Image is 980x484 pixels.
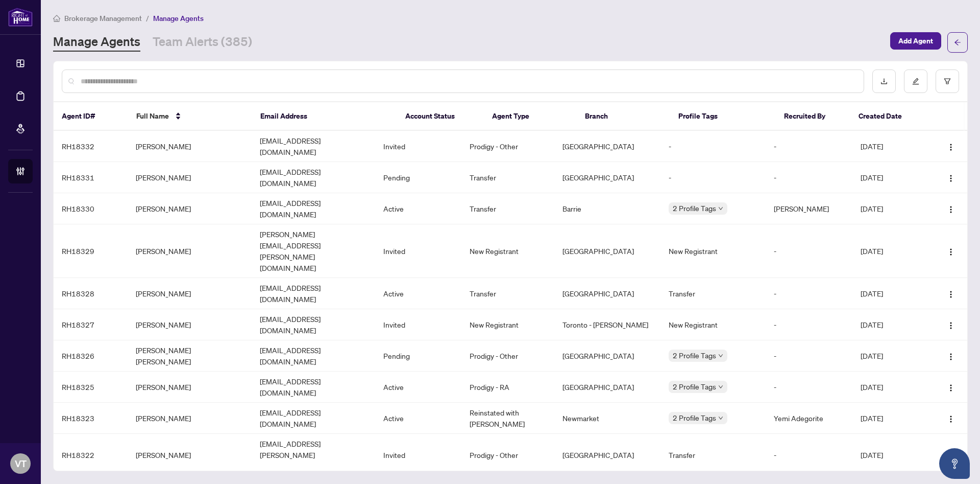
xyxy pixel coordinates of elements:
td: Barrie [554,193,660,224]
td: - [660,131,766,162]
td: Prodigy - RA [461,372,554,403]
td: [PERSON_NAME] [128,193,251,224]
td: - [766,340,852,372]
img: Logo [947,205,955,214]
td: [GEOGRAPHIC_DATA] [554,340,660,372]
span: edit [912,78,919,85]
span: Full Name [136,110,169,122]
td: New Registrant [660,309,766,340]
td: [EMAIL_ADDRESS][DOMAIN_NAME] [252,403,375,434]
td: Invited [375,224,462,278]
td: Active [375,278,462,309]
td: Toronto - [PERSON_NAME] [554,309,660,340]
td: [GEOGRAPHIC_DATA] [554,224,660,278]
button: Logo [943,200,959,217]
td: Invited [375,434,462,476]
span: Manage Agents [153,14,204,23]
td: [EMAIL_ADDRESS][DOMAIN_NAME] [252,131,375,162]
button: Logo [943,169,959,186]
td: [DATE] [852,309,928,340]
span: Add Agent [898,33,933,49]
td: Prodigy - Other [461,340,554,372]
th: Agent Type [484,102,577,131]
span: filter [944,78,951,85]
th: Full Name [128,102,252,131]
th: Branch [577,102,670,131]
td: Yemi Adegorite [766,403,852,434]
td: [PERSON_NAME] [128,278,251,309]
td: [PERSON_NAME][EMAIL_ADDRESS][PERSON_NAME][DOMAIN_NAME] [252,224,375,278]
td: Transfer [461,278,554,309]
span: download [880,78,888,85]
td: - [766,309,852,340]
td: [GEOGRAPHIC_DATA] [554,278,660,309]
td: RH18332 [54,131,128,162]
td: New Registrant [660,224,766,278]
span: VT [15,456,27,471]
button: Logo [943,138,959,154]
td: [DATE] [852,372,928,403]
span: down [718,384,723,389]
td: Transfer [660,278,766,309]
td: [EMAIL_ADDRESS][DOMAIN_NAME] [252,340,375,372]
img: Logo [947,290,955,298]
td: Pending [375,340,462,372]
td: [PERSON_NAME] [128,372,251,403]
a: Manage Agents [53,33,140,52]
span: arrow-left [954,39,961,46]
img: Logo [947,321,955,330]
li: / [146,12,149,24]
td: [PERSON_NAME] [PERSON_NAME] [128,340,251,372]
span: down [718,416,723,421]
td: [GEOGRAPHIC_DATA] [554,162,660,193]
td: - [766,434,852,476]
th: Agent ID# [54,102,128,131]
td: RH18331 [54,162,128,193]
img: Logo [947,384,955,392]
span: home [53,15,60,22]
span: down [718,353,723,358]
td: [DATE] [852,340,928,372]
img: Logo [947,248,955,256]
button: download [872,70,896,93]
img: Logo [947,174,955,182]
td: RH18330 [54,193,128,224]
td: Active [375,372,462,403]
td: [GEOGRAPHIC_DATA] [554,434,660,476]
td: [EMAIL_ADDRESS][DOMAIN_NAME] [252,278,375,309]
span: 2 Profile Tags [673,202,716,214]
td: Transfer [461,193,554,224]
td: [PERSON_NAME] [128,309,251,340]
img: Logo [947,353,955,361]
td: New Registrant [461,224,554,278]
button: Logo [943,316,959,333]
img: logo [8,8,33,27]
img: Logo [947,143,955,151]
td: Newmarket [554,403,660,434]
th: Recruited By [776,102,850,131]
td: RH18327 [54,309,128,340]
td: New Registrant [461,309,554,340]
td: [EMAIL_ADDRESS][DOMAIN_NAME] [252,193,375,224]
span: 2 Profile Tags [673,350,716,361]
button: Logo [943,348,959,364]
td: Transfer [660,434,766,476]
th: Profile Tags [670,102,776,131]
td: [EMAIL_ADDRESS][DOMAIN_NAME] [252,162,375,193]
td: Prodigy - Other [461,434,554,476]
td: [DATE] [852,434,928,476]
button: Logo [943,410,959,426]
td: - [766,131,852,162]
td: RH18328 [54,278,128,309]
td: - [766,372,852,403]
td: RH18326 [54,340,128,372]
button: edit [904,70,927,93]
td: Active [375,403,462,434]
td: [PERSON_NAME] [128,434,251,476]
span: 2 Profile Tags [673,412,716,424]
td: Pending [375,162,462,193]
td: Transfer [461,162,554,193]
td: Invited [375,131,462,162]
td: [PERSON_NAME] [766,193,852,224]
button: filter [936,70,959,93]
